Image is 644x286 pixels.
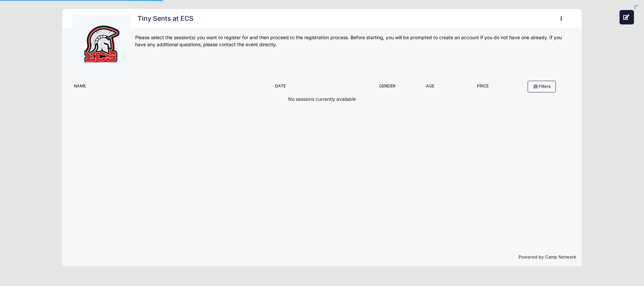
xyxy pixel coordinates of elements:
div: Date [272,83,367,92]
div: Please select the session(s) you want to register for and then proceed to the registration proces... [135,34,572,48]
p: Powered by Camp Network [68,254,576,261]
img: logo [76,19,127,69]
h1: Tiny Sents at ECS [135,13,196,24]
div: Age [408,83,453,92]
div: Price [453,83,513,92]
p: No sessions currently available [288,96,356,103]
div: Gender [367,83,408,92]
button: Filters [528,81,556,92]
div: Name [70,83,272,92]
